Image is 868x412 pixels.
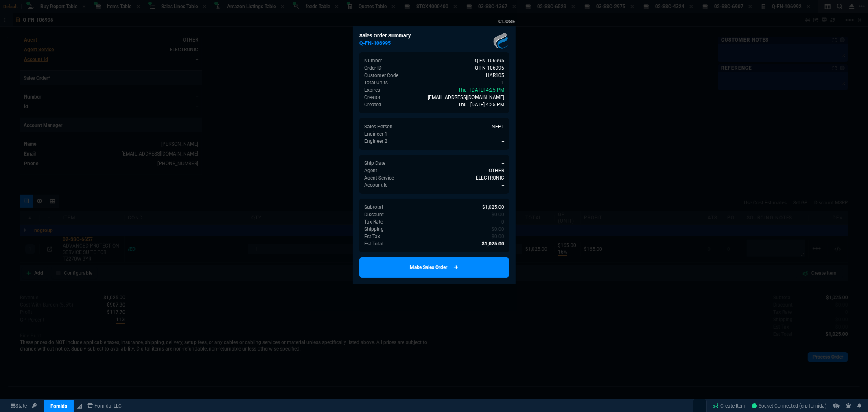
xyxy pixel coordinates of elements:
a: II1mzH547l65JLCWAAB_ [752,402,827,410]
a: msbcCompanyName [85,402,125,410]
a: Make Sales Order [359,257,509,278]
span: Socket Connected (erp-fornida) [752,403,827,409]
a: Create Item [710,400,749,412]
h6: Sales Order Summary [359,33,509,39]
a: Global State [8,402,29,410]
h5: Q-FN-106995 [359,39,509,47]
a: Close [498,19,516,24]
a: API TOKEN [29,402,39,410]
